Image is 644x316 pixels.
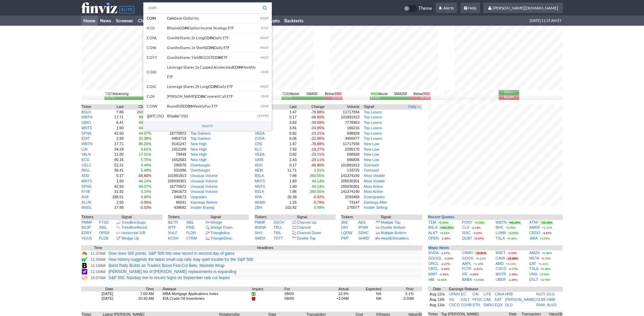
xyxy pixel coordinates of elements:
a: New High [191,147,207,151]
a: VEEA [255,152,265,156]
a: Upgrades [191,195,207,199]
a: CTRM [186,236,197,240]
a: Aug 12/a [430,292,445,296]
a: APA [255,195,262,199]
td: NASD [257,43,272,53]
a: TBLL [273,225,282,229]
a: How history suggests the latest small-cap rally may spell trouble for the S&P 500 [109,257,253,262]
a: MSTR [496,272,506,276]
a: Top Losers [364,131,382,135]
b: COIN [233,65,242,69]
td: 3.81 [275,126,297,131]
td: NYSE [257,23,272,33]
td: GraniteShares YieldBOOST ETF [167,53,257,63]
a: Insider Buying [191,205,214,209]
td: CONL [143,33,167,43]
a: ADD [81,174,89,178]
button: Bear [499,95,519,100]
a: S&P 500, Nasdaq rise to record highs on September rate cut hopes [109,275,230,280]
a: BETR [168,220,178,224]
a: Multiple Bottom [381,231,406,235]
button: Signals interval [408,104,422,110]
a: KR [462,272,467,276]
div: Above [282,92,300,96]
th: Ticker [81,104,102,110]
a: Wedge Down [211,225,233,229]
a: CAE [483,297,491,301]
a: PFGC [473,297,483,301]
a: Backtests [282,16,306,26]
span: 6665 [371,92,378,96]
a: New High [191,158,207,162]
a: CSCO [449,303,460,307]
td: Roundhill WeeklyPay ETF [167,101,257,111]
td: 0.17 [275,115,297,120]
a: ZVRA [255,136,265,140]
td: 7778953 [325,120,360,126]
td: 11717934 [325,110,360,115]
a: ECG [81,158,90,162]
a: Earnings After [364,200,387,204]
td: Leverage Shares 2X Long Daily ETF [167,82,257,92]
a: META [529,256,539,260]
a: MSFT [496,251,506,255]
a: XAIR [255,158,264,162]
div: Above [371,92,388,96]
a: AMD [496,262,504,266]
div: 35.4% [421,96,430,99]
a: ALUR [81,200,91,204]
a: PMMF [255,220,265,224]
td: COYY [143,53,167,63]
a: Top Gainers [191,131,211,135]
a: New Low [364,142,379,146]
a: ATNF [529,220,539,224]
span: Signal [364,104,374,110]
div: 70.2% [282,96,292,99]
a: RNW [536,303,545,307]
a: TBIL [273,231,281,235]
a: XBIL [99,225,107,229]
span: [PERSON_NAME][DOMAIN_NAME] [493,5,558,10]
th: Last [102,104,124,110]
span: Trendline [121,220,137,224]
div: 70.7% [105,96,115,99]
td: 6.41 [102,120,124,126]
a: Overbought [191,163,210,167]
span: 260.55% [137,110,151,114]
td: 1.47 [275,110,297,115]
a: ZBH [255,205,262,209]
a: TSLA [496,236,505,240]
a: CSCO [496,267,506,271]
a: Most Volatile [364,174,385,178]
a: [PERSON_NAME] list of [PERSON_NAME] replacements is expanding [109,269,236,274]
a: Wedge [211,220,222,224]
a: GLBE [536,297,546,301]
a: BHC [496,225,503,229]
span: -68.80% [311,115,325,119]
a: ISSC [462,231,471,235]
span: 58.27% [139,120,151,125]
a: XBIL [186,220,194,224]
span: -78.88% [311,110,325,114]
a: VEEA [255,131,265,135]
a: Unusual Volume [191,174,218,178]
b: COIN [208,84,217,89]
a: SPNS [81,131,92,135]
a: VALN [81,152,91,156]
a: Screener [114,16,136,26]
span: 7307 [105,92,113,96]
a: STN [473,303,480,307]
a: AMKR [529,225,540,229]
th: Last [275,104,297,110]
a: Major News [428,246,449,250]
a: New Low [364,158,379,162]
a: Horizontal S/R [121,231,145,235]
a: CELC [81,163,91,167]
a: IPWR [358,225,368,229]
a: OPER [99,231,110,235]
a: Channel Down [297,231,321,235]
a: Aug 13/a [430,303,445,307]
a: KCSH [168,236,178,240]
a: FLDR [186,231,196,235]
a: TrendlineResist. [121,225,148,229]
